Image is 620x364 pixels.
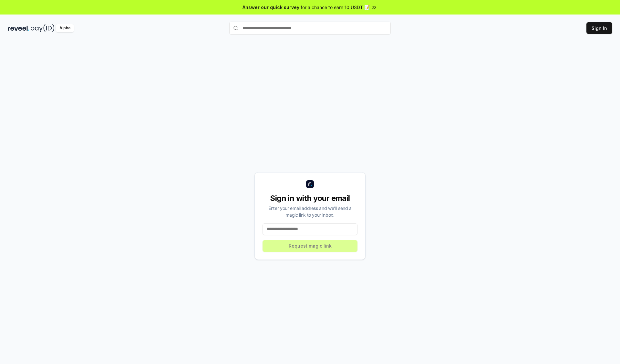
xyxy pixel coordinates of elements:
img: reveel_dark [8,24,29,32]
span: for a chance to earn 10 USDT 📝 [301,4,370,11]
span: Answer our quick survey [243,4,299,11]
div: Enter your email address and we’ll send a magic link to your inbox. [263,205,357,218]
img: logo_small [306,180,314,188]
div: Alpha [56,24,74,32]
img: pay_id [31,24,55,32]
div: Sign in with your email [263,193,357,203]
button: Sign In [586,22,612,34]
